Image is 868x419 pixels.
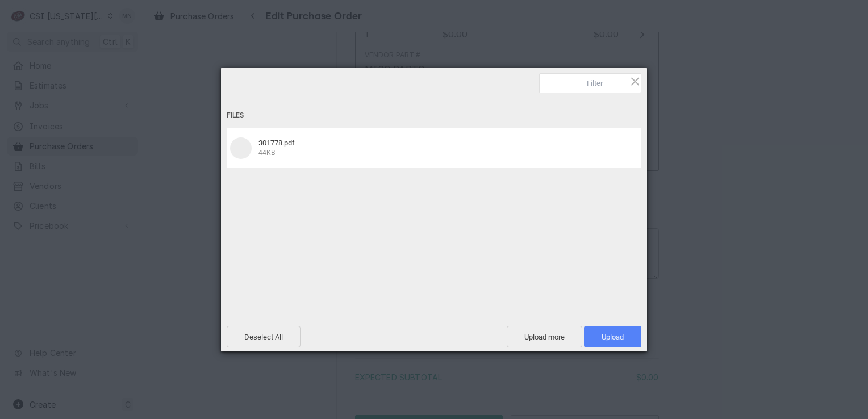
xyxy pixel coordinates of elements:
span: 301778.pdf [258,139,295,147]
span: Click here or hit ESC to close picker [629,75,641,87]
span: Deselect All [227,326,301,347]
div: 301778.pdf [255,139,627,157]
span: Upload [584,326,641,347]
span: Upload more [507,326,582,347]
span: 44KB [258,149,275,157]
span: Upload [602,333,624,341]
div: Files [227,105,641,126]
input: Filter [539,73,641,93]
